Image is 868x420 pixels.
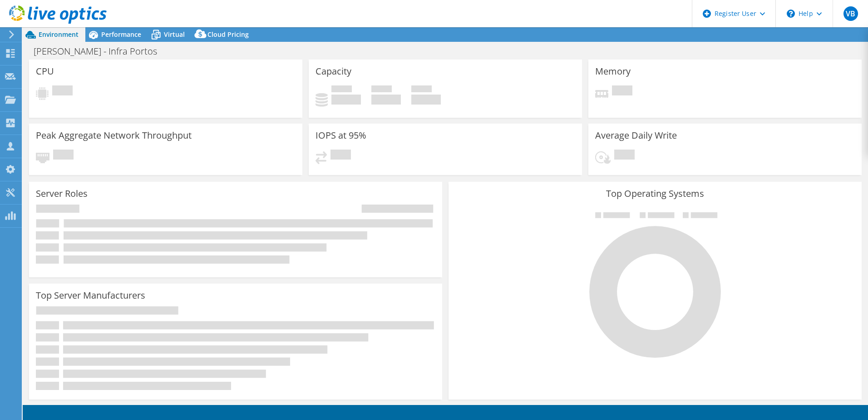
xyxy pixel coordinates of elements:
h4: 0 GiB [411,95,441,105]
h3: Server Roles [36,189,88,199]
span: Performance [101,30,141,39]
span: Pending [330,150,351,162]
h3: Top Server Manufacturers [36,290,145,300]
span: Cloud Pricing [207,30,249,39]
span: Free [371,85,392,95]
h3: CPU [36,66,54,76]
span: Used [331,85,352,95]
span: VB [843,6,858,21]
h1: [PERSON_NAME] - Infra Portos [30,46,171,56]
span: Pending [614,150,635,162]
span: Environment [39,30,79,39]
h3: IOPS at 95% [316,130,366,140]
h4: 0 GiB [331,95,361,105]
span: Total [411,85,432,95]
svg: \n [787,10,795,18]
span: Pending [612,85,632,98]
span: Pending [52,85,73,98]
h3: Peak Aggregate Network Throughput [36,130,192,140]
h3: Memory [595,66,631,76]
h3: Capacity [316,66,351,76]
h4: 0 GiB [371,95,401,105]
h3: Top Operating Systems [455,189,855,199]
span: Virtual [164,30,185,39]
h3: Average Daily Write [595,130,677,140]
span: Pending [53,150,74,162]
